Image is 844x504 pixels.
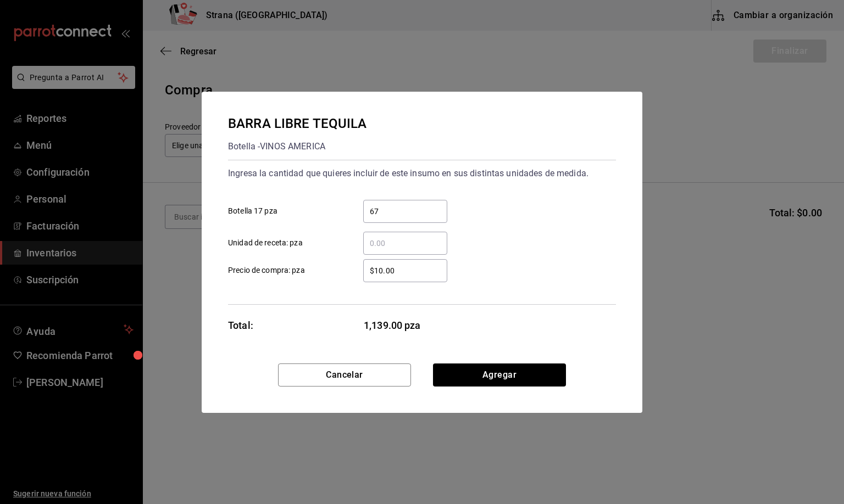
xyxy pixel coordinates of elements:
[228,138,367,155] div: Botella - VINOS AMERICA
[228,237,303,249] span: Unidad de receta: pza
[278,363,411,387] button: Cancelar
[364,318,448,333] span: 1,139.00 pza
[363,264,447,277] input: Precio de compra: pza
[228,265,305,276] span: Precio de compra: pza
[228,205,277,217] span: Botella 17 pza
[228,318,253,333] div: Total:
[228,165,616,182] div: Ingresa la cantidad que quieres incluir de este insumo en sus distintas unidades de medida.
[228,114,367,133] div: BARRA LIBRE TEQUILA
[433,363,566,387] button: Agregar
[363,205,447,218] input: Botella 17 pza
[363,237,447,250] input: Unidad de receta: pza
